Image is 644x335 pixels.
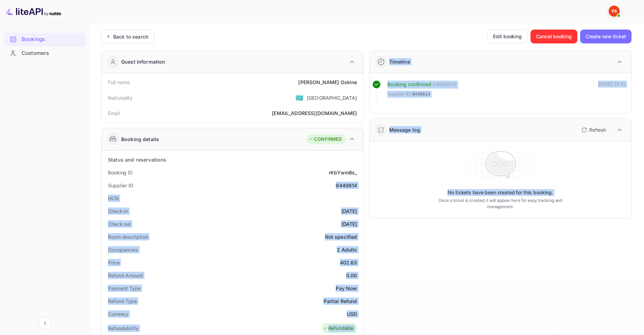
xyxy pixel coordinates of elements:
ya-tr-span: Partial Refund [324,298,357,304]
a: Customers [4,47,86,59]
ya-tr-span: HCN [108,195,119,201]
ya-tr-span: Check-in [108,208,128,214]
div: Customers [4,47,86,60]
ya-tr-span: No tickets have been created for this booking. [448,189,553,196]
ya-tr-span: [GEOGRAPHIC_DATA] [307,95,357,101]
ya-tr-span: Email [108,110,120,116]
ya-tr-span: Cancel booking [536,32,572,41]
ya-tr-span: Guest information [121,58,166,65]
div: Bookings [4,33,86,46]
div: 9449814 [336,182,357,189]
ya-tr-span: Adults [342,247,357,253]
span: United States [295,91,303,104]
ya-tr-span: Refund Type [108,298,137,304]
ya-tr-span: Refund Amount [108,272,143,278]
ya-tr-span: confirmed [408,81,431,87]
ya-tr-span: Refresh [589,127,606,133]
button: Refresh [577,124,609,136]
img: LiteAPI logo [6,6,61,17]
ya-tr-span: Occupancies [108,247,138,253]
ya-tr-span: Nationality [108,95,133,101]
ya-tr-span: Room description [108,234,148,240]
ya-tr-span: Supplier ID: [387,91,412,97]
ya-tr-span: 2 [337,247,340,253]
div: 0.00 [346,272,357,279]
div: # 4004570 [433,81,456,89]
ya-tr-span: Refundability [108,325,139,331]
ya-tr-span: Create new ticket [586,32,626,41]
ya-tr-span: Edit booking [493,32,522,41]
ya-tr-span: Customers [22,49,49,57]
ya-tr-span: Booking ID [108,170,133,175]
ya-tr-span: Booking [387,81,407,87]
ya-tr-span: USD [347,311,357,317]
ya-tr-span: Back to search [113,34,148,40]
div: [DATE] [341,220,357,228]
ya-tr-span: Currency [108,311,128,317]
ya-tr-span: Full name [108,79,130,85]
ya-tr-span: Price [108,260,120,265]
ya-tr-span: Message log [389,127,420,133]
ya-tr-span: Status and reservations [108,157,166,163]
ya-tr-span: rKbYwmBs_ [329,170,357,175]
ya-tr-span: Booking details [121,136,159,143]
ya-tr-span: Not specified [325,234,357,240]
ya-tr-span: Oskina [341,79,357,85]
ya-tr-span: 9449814 [412,91,430,97]
ya-tr-span: [DATE] 16:31 [598,81,626,87]
ya-tr-span: Check out [108,221,131,227]
a: Bookings [4,33,86,46]
button: Collapse navigation [39,317,51,329]
ya-tr-span: Timeline [389,59,410,65]
div: 402.63 [340,259,357,266]
ya-tr-span: [PERSON_NAME] [298,79,339,85]
ya-tr-span: 🇰🇿 [295,94,303,101]
ya-tr-span: Pay Now [336,285,357,291]
ya-tr-span: [EMAIL_ADDRESS][DOMAIN_NAME] [272,110,357,116]
button: Edit booking [487,30,528,43]
ya-tr-span: CONFIRMED [314,136,342,143]
button: Create new ticket [580,30,632,43]
ya-tr-span: Refundable [328,325,354,332]
img: Yandex Support [609,6,620,17]
ya-tr-span: Supplier ID [108,182,133,188]
ya-tr-span: Payment Type [108,285,141,291]
div: [DATE] [341,207,357,215]
ya-tr-span: Once a ticket is created, it will appear here for easy tracking and management. [430,197,571,210]
ya-tr-span: Bookings [22,35,45,43]
button: Cancel booking [530,30,577,43]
